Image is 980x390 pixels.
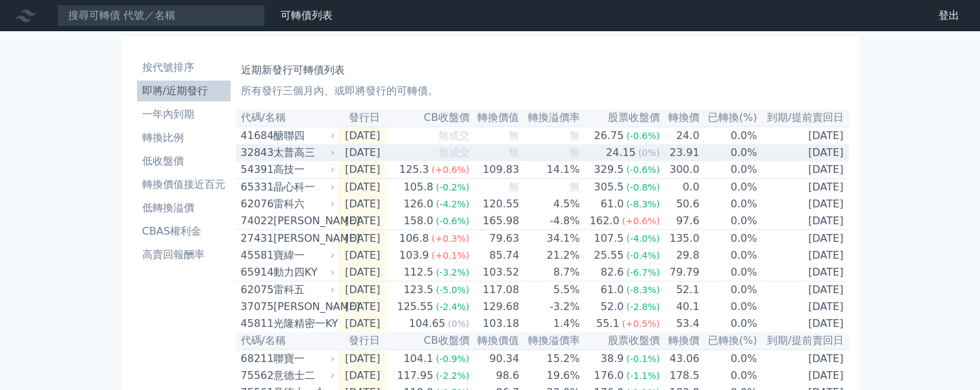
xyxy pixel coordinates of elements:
a: CBAS權利金 [137,221,231,242]
a: 一年內到期 [137,104,231,125]
span: (0%) [638,148,660,158]
td: 8.7% [520,264,580,281]
span: (-0.4%) [626,250,660,261]
div: 62076 [241,196,270,212]
li: 按代號排序 [137,60,231,75]
div: 意德士二 [273,368,333,383]
th: 轉換價 [660,109,700,127]
td: [DATE] [758,127,849,144]
p: 所有發行三個月內、或即將發行的可轉債。 [241,83,844,99]
td: [DATE] [338,161,386,179]
div: 126.0 [401,196,436,212]
th: 股票收盤價 [581,332,660,350]
div: 61.0 [598,282,627,298]
td: [DATE] [758,179,849,196]
span: (+0.3%) [431,233,469,244]
td: 40.1 [660,298,700,315]
span: (-2.2%) [436,370,470,381]
td: 103.18 [470,315,520,332]
td: 4.5% [520,196,580,213]
span: (-4.2%) [436,199,470,209]
td: 0.0% [700,230,758,248]
td: [DATE] [338,127,386,144]
div: 55.1 [594,316,622,331]
td: [DATE] [338,213,386,230]
td: [DATE] [338,350,386,367]
div: 25.55 [592,248,627,263]
span: (-2.4%) [436,302,470,312]
td: 19.6% [520,367,580,384]
td: 0.0% [700,298,758,315]
td: 90.34 [470,350,520,367]
div: 32843 [241,145,270,161]
div: 329.5 [592,162,627,177]
div: 107.5 [592,231,627,246]
div: 52.0 [598,299,627,315]
td: [DATE] [338,315,386,332]
div: [PERSON_NAME] [273,231,333,246]
td: -4.8% [520,213,580,230]
div: 26.75 [592,128,627,144]
td: 117.08 [470,281,520,299]
div: 305.5 [592,179,627,195]
td: [DATE] [758,230,849,248]
td: [DATE] [758,281,849,299]
td: [DATE] [758,213,849,230]
td: 24.0 [660,127,700,144]
span: 無 [509,181,519,193]
td: 15.2% [520,350,580,367]
a: 低收盤價 [137,151,231,172]
th: 已轉換(%) [700,109,758,127]
td: 0.0% [700,213,758,230]
td: 50.6 [660,196,700,213]
td: [DATE] [338,281,386,299]
th: 到期/提前賣回日 [758,109,849,127]
th: 轉換價值 [470,332,520,350]
li: CBAS權利金 [137,224,231,239]
span: (-0.6%) [436,216,470,226]
div: 158.0 [401,213,436,229]
h1: 近期新發行可轉債列表 [241,62,844,78]
div: 125.55 [394,299,436,315]
div: 106.8 [397,231,432,246]
div: 105.8 [401,179,436,195]
td: 120.55 [470,196,520,213]
span: (-5.0%) [436,285,470,295]
span: (-0.6%) [626,164,660,175]
span: (-2.8%) [626,302,660,312]
td: 1.4% [520,315,580,332]
td: 0.0% [700,367,758,384]
div: [PERSON_NAME] [273,213,333,229]
td: [DATE] [758,247,849,264]
li: 低收盤價 [137,153,231,169]
td: 0.0% [700,196,758,213]
th: 轉換溢價率 [520,109,580,127]
td: 29.8 [660,247,700,264]
td: [DATE] [338,179,386,196]
div: 晶心科一 [273,179,333,195]
td: 98.6 [470,367,520,384]
div: 74022 [241,213,270,229]
span: (-3.2%) [436,267,470,278]
td: 34.1% [520,230,580,248]
td: [DATE] [338,230,386,248]
div: 68211 [241,351,270,367]
div: 37075 [241,299,270,315]
td: 178.5 [660,367,700,384]
td: -3.2% [520,298,580,315]
td: 0.0% [700,281,758,299]
div: 太普高三 [273,145,333,161]
th: CB收盤價 [385,332,470,350]
td: 0.0% [700,144,758,161]
div: 103.9 [397,248,432,263]
td: [DATE] [338,367,386,384]
span: 無 [509,146,519,159]
a: 高賣回報酬率 [137,244,231,265]
div: 104.1 [401,351,436,367]
span: 無成交 [438,146,470,159]
td: [DATE] [758,350,849,367]
td: 135.0 [660,230,700,248]
div: 61.0 [598,196,627,212]
div: 45581 [241,248,270,263]
a: 登出 [928,5,970,26]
